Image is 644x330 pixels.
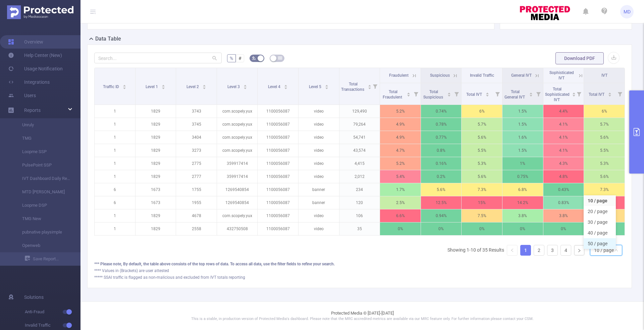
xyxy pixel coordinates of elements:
p: com.scopely.yux [217,144,258,157]
i: icon: caret-down [243,86,247,88]
p: 4.9% [380,131,421,144]
div: Sort [161,84,165,88]
p: 0.2% [421,170,462,183]
a: pubnative playsimple [13,225,72,239]
p: 4.4% [543,105,584,118]
p: 1269540854 [217,183,258,196]
i: icon: caret-up [529,91,533,93]
p: 5.3% [584,157,625,170]
p: 1100056087 [258,105,298,118]
p: 5.2% [380,157,421,170]
p: 1829 [136,144,176,157]
i: icon: caret-down [608,94,611,96]
span: # [238,56,241,61]
p: 79,264 [339,118,380,131]
p: 5.6% [584,131,625,144]
div: Sort [572,91,576,95]
p: 7.3% [584,183,625,196]
p: 1829 [136,157,176,170]
p: 1 [95,157,135,170]
p: 1673 [136,196,176,209]
li: Previous Page [507,245,518,256]
p: 4.1% [543,131,584,144]
p: 6% [584,105,625,118]
i: icon: down [614,248,618,253]
p: 4.8% [543,170,584,183]
span: Sophisticated IVT [549,70,574,80]
p: 1 [95,170,135,183]
span: Level 2 [186,84,200,89]
p: 0% [543,222,584,235]
p: 4.3% [543,157,584,170]
li: Showing 1-10 of 35 Results [447,245,504,256]
li: 2 [534,245,544,256]
i: icon: caret-up [243,84,247,86]
span: Level 3 [227,84,241,89]
p: 12.5% [421,196,462,209]
div: Sort [368,84,372,88]
p: 1.5% [502,144,543,157]
div: Sort [485,91,489,95]
p: 1673 [136,183,176,196]
span: Level 1 [146,84,159,89]
p: com.scopely.yux [217,209,258,222]
p: 5.5% [584,144,625,157]
div: Sort [529,91,533,95]
p: 1.5% [502,105,543,118]
p: 6% [462,105,502,118]
li: 50 / page [584,238,616,249]
span: Total Suspicious [423,89,444,100]
p: 5.7% [584,118,625,131]
p: 1100056087 [258,144,298,157]
p: 0.78% [421,118,462,131]
i: icon: caret-up [608,91,611,93]
p: 1 [95,209,135,222]
p: 1% [502,157,543,170]
p: video [299,105,339,118]
p: 1.7% [380,183,421,196]
i: icon: caret-down [368,86,371,88]
p: 2558 [176,222,217,235]
p: 35 [339,222,380,235]
span: Invalid Traffic [470,73,494,78]
p: 234 [339,183,380,196]
p: 7.5% [462,209,502,222]
i: icon: caret-down [325,86,328,88]
p: 6 [95,183,135,196]
p: 1.5% [502,118,543,131]
p: 0% [421,222,462,235]
p: 106 [339,209,380,222]
div: Sort [122,84,126,88]
div: 10 / page [594,245,614,255]
a: 1 [521,245,531,255]
i: icon: caret-up [407,91,410,93]
p: 2.5% [380,196,421,209]
p: 0.8% [421,144,462,157]
p: banner [299,196,339,209]
span: Fraudulent [389,73,409,78]
a: Reports [24,104,41,117]
div: Sort [447,91,451,95]
span: Total IVT [589,92,605,97]
span: General IVT [511,73,532,78]
p: 1100056087 [258,196,298,209]
i: Filter menu [493,83,502,105]
i: icon: caret-up [162,84,165,86]
div: Sort [284,84,288,88]
span: Traffic ID [103,84,120,89]
li: 40 / page [584,227,616,238]
span: % [230,56,233,61]
span: Total IVT [466,92,483,97]
a: Help Center (New) [8,49,62,62]
p: 4.9% [380,118,421,131]
i: icon: caret-up [447,91,451,93]
p: 1 [95,131,135,144]
p: video [299,118,339,131]
p: 129,490 [339,105,380,118]
img: Protected Media [7,5,73,19]
p: 3.8% [543,209,584,222]
p: com.scopely.yux [217,131,258,144]
p: 1955 [176,196,217,209]
p: 1100056087 [258,131,298,144]
div: *** Please note, By default, the table above consists of the top rows of data. To access all data... [94,261,625,267]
